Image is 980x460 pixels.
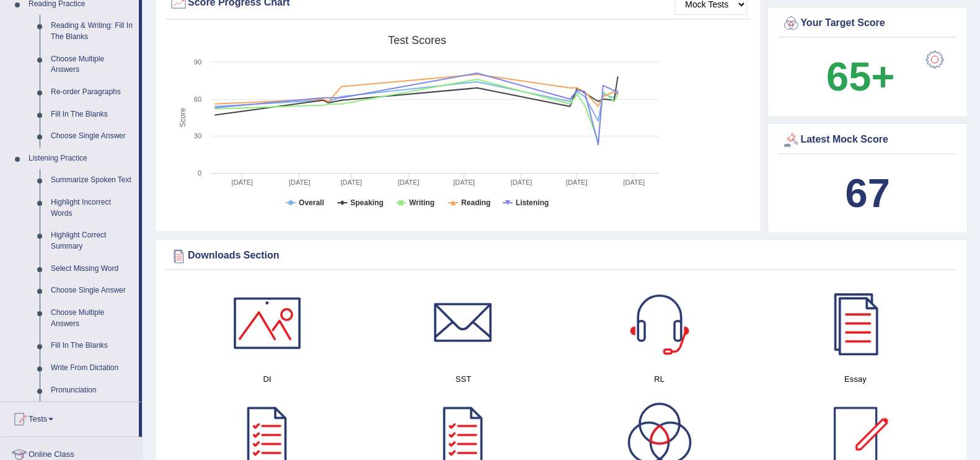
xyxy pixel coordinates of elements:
h4: Essay [764,373,947,386]
tspan: Reading [461,198,490,207]
h4: DI [175,373,359,386]
tspan: Speaking [350,198,383,207]
text: 0 [198,169,201,177]
div: Latest Mock Score [782,131,953,149]
tspan: Test scores [388,34,446,46]
tspan: [DATE] [340,179,362,186]
a: Write From Dictation [45,357,139,379]
a: Tests [1,402,139,433]
div: Your Target Score [782,14,953,33]
tspan: Overall [299,198,324,207]
tspan: [DATE] [231,179,253,186]
a: Fill In The Blanks [45,335,139,357]
text: 60 [194,95,201,103]
a: Pronunciation [45,379,139,402]
a: Choose Single Answer [45,280,139,302]
a: Highlight Correct Summary [45,224,139,257]
a: Reading & Writing: Fill In The Blanks [45,15,139,48]
tspan: Score [179,108,187,128]
text: 30 [194,132,201,139]
div: Downloads Section [169,247,953,265]
a: Choose Multiple Answers [45,48,139,81]
tspan: [DATE] [289,179,311,186]
tspan: Listening [516,198,549,207]
tspan: [DATE] [623,179,645,186]
tspan: [DATE] [453,179,475,186]
tspan: [DATE] [566,179,588,186]
tspan: [DATE] [511,179,532,186]
h4: SST [371,373,555,386]
a: Fill In The Blanks [45,104,139,126]
text: 90 [194,58,201,66]
a: Highlight Incorrect Words [45,192,139,224]
a: Summarize Spoken Text [45,169,139,192]
b: 67 [845,170,890,216]
b: 65+ [826,54,894,99]
tspan: Writing [409,198,435,207]
a: Listening Practice [23,148,139,170]
h4: RL [568,373,751,386]
tspan: [DATE] [398,179,420,186]
a: Select Missing Word [45,258,139,280]
a: Choose Single Answer [45,125,139,148]
a: Re-order Paragraphs [45,81,139,104]
a: Choose Multiple Answers [45,302,139,335]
